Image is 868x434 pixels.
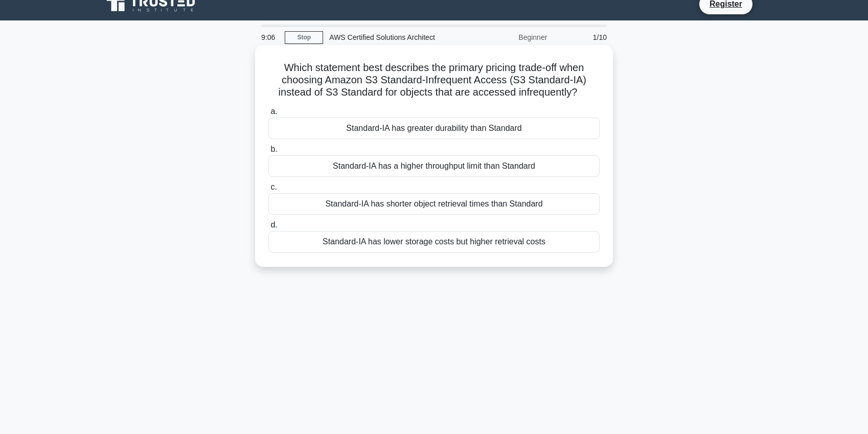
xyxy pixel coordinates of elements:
div: Standard-IA has lower storage costs but higher retrieval costs [268,231,600,253]
div: 1/10 [553,27,613,48]
span: c. [270,182,277,191]
h5: Which statement best describes the primary pricing trade-off when choosing Amazon S3 Standard-Inf... [267,61,601,99]
span: b. [270,145,277,153]
div: Standard-IA has greater durability than Standard [268,118,600,139]
div: 9:06 [255,27,285,48]
div: Standard-IA has shorter object retrieval times than Standard [268,193,600,215]
div: Beginner [464,27,553,48]
span: d. [270,220,277,229]
a: Stop [285,31,323,44]
div: Standard-IA has a higher throughput limit than Standard [268,155,600,177]
span: a. [270,107,277,116]
div: AWS Certified Solutions Architect [323,27,464,48]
